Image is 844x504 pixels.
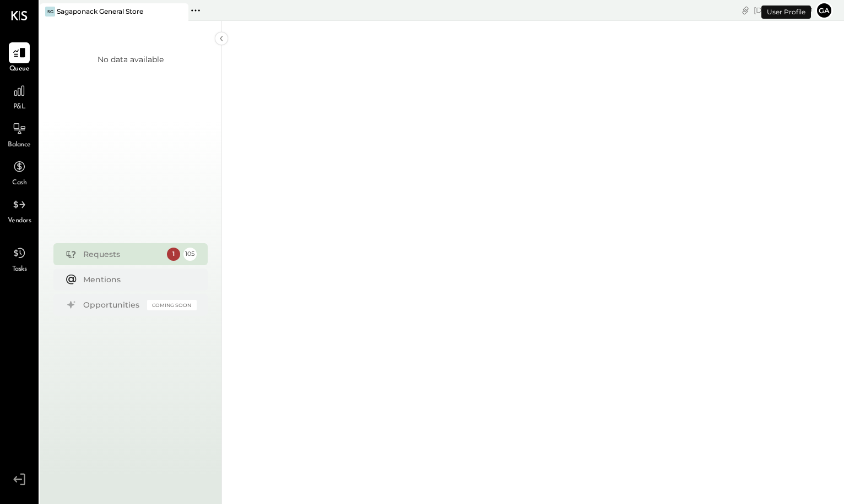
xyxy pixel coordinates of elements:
[815,2,833,19] button: ga
[167,248,180,261] div: 1
[1,118,38,150] a: Balance
[1,156,38,188] a: Cash
[1,194,38,226] a: Vendors
[8,216,31,226] span: Vendors
[183,248,197,261] div: 105
[9,64,30,74] span: Queue
[740,4,751,16] div: copy link
[83,274,191,285] div: Mentions
[147,300,197,310] div: Coming Soon
[12,265,27,275] span: Tasks
[13,102,26,112] span: P&L
[98,54,164,65] div: No data available
[45,7,55,17] div: SG
[8,140,31,150] span: Balance
[12,178,26,188] span: Cash
[1,243,38,275] a: Tasks
[57,7,143,16] div: Sagaponack General Store
[754,5,813,15] div: [DATE]
[1,42,38,74] a: Queue
[83,299,142,310] div: Opportunities
[1,80,38,112] a: P&L
[83,249,161,260] div: Requests
[761,6,811,19] div: User Profile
